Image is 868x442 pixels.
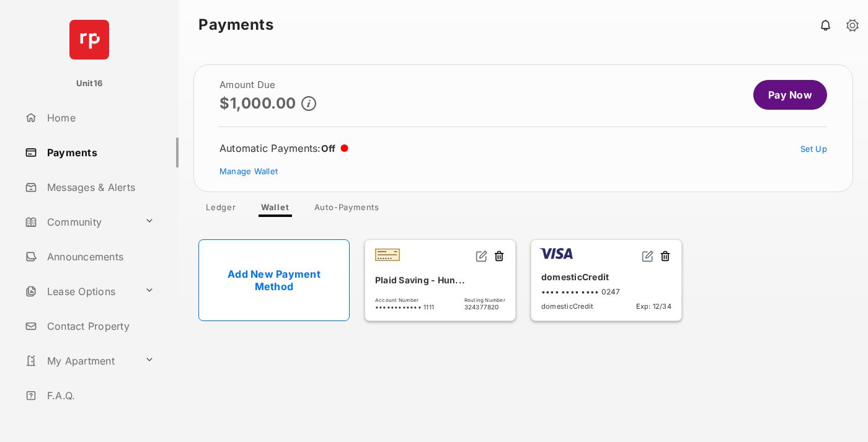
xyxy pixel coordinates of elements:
[219,95,296,112] p: $1,000.00
[375,297,434,303] span: Account Number
[219,142,348,154] div: Automatic Payments :
[636,302,671,311] span: Exp: 12/34
[541,302,593,311] span: domesticCredit
[541,287,671,296] div: •••• •••• •••• 0247
[251,202,299,217] a: Wallet
[69,20,109,60] img: svg+xml;base64,PHN2ZyB4bWxucz0iaHR0cDovL3d3dy53My5vcmcvMjAwMC9zdmciIHdpZHRoPSI2NCIgaGVpZ2h0PSI2NC...
[198,17,273,32] strong: Payments
[304,202,389,217] a: Auto-Payments
[20,346,139,376] a: My Apartment
[20,242,179,272] a: Announcements
[321,143,336,154] span: Off
[800,144,828,154] a: Set Up
[219,80,316,90] h2: Amount Due
[20,138,179,167] a: Payments
[219,166,278,176] a: Manage Wallet
[464,297,505,303] span: Routing Number
[464,303,505,311] span: 324377820
[375,270,505,290] div: Plaid Saving - Hun...
[198,239,350,321] a: Add New Payment Method
[20,207,139,237] a: Community
[20,381,179,410] a: F.A.Q.
[20,103,179,133] a: Home
[375,303,434,311] span: •••••••••••• 1111
[20,276,139,306] a: Lease Options
[476,250,488,262] img: svg+xml;base64,PHN2ZyB2aWV3Qm94PSIwIDAgMjQgMjQiIHdpZHRoPSIxNiIgaGVpZ2h0PSIxNiIgZmlsbD0ibm9uZSIgeG...
[20,172,179,202] a: Messages & Alerts
[76,77,103,90] p: Unit16
[642,250,654,262] img: svg+xml;base64,PHN2ZyB2aWV3Qm94PSIwIDAgMjQgMjQiIHdpZHRoPSIxNiIgaGVpZ2h0PSIxNiIgZmlsbD0ibm9uZSIgeG...
[196,202,246,217] a: Ledger
[541,267,671,287] div: domesticCredit
[20,311,179,341] a: Contact Property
